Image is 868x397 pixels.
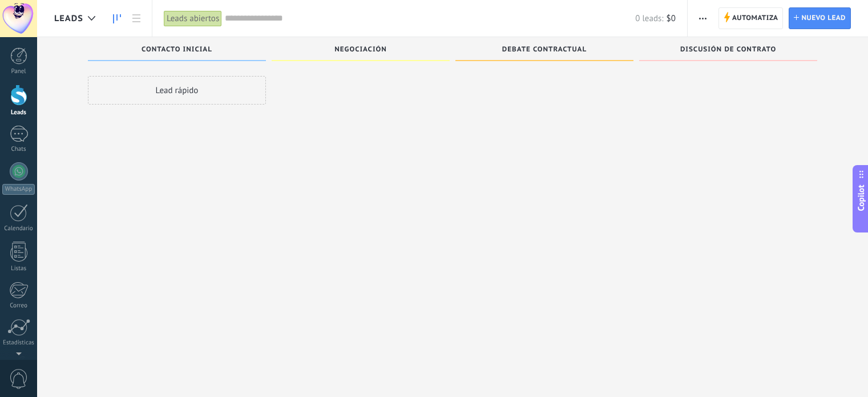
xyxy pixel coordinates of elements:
span: Debate contractual [502,46,587,54]
div: Debate contractual [461,46,628,55]
span: Automatiza [732,8,778,29]
a: Lista [127,7,146,30]
span: Leads [54,13,83,24]
div: Correo [2,302,35,310]
button: Más [695,7,711,29]
span: 0 leads: [635,13,663,24]
div: Panel [2,68,35,75]
span: Nuevo lead [801,8,846,29]
a: Nuevo lead [789,7,851,29]
div: Lead rápido [88,76,266,105]
div: WhatsApp [2,184,35,195]
span: Discusión de contrato [680,46,776,54]
span: Negociación [334,46,387,54]
div: Contacto inicial [94,46,260,55]
div: Leads [2,109,35,117]
span: Contacto inicial [142,46,212,54]
div: Listas [2,265,35,272]
a: Automatiza [718,7,784,29]
a: Leads [107,7,127,30]
div: Estadísticas [2,339,35,347]
span: Copilot [855,185,867,211]
div: Negociación [277,46,444,55]
div: Calendario [2,225,35,232]
div: Discusión de contrato [645,46,812,55]
div: Leads abiertos [164,10,222,27]
span: $0 [667,13,676,24]
div: Chats [2,146,35,153]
